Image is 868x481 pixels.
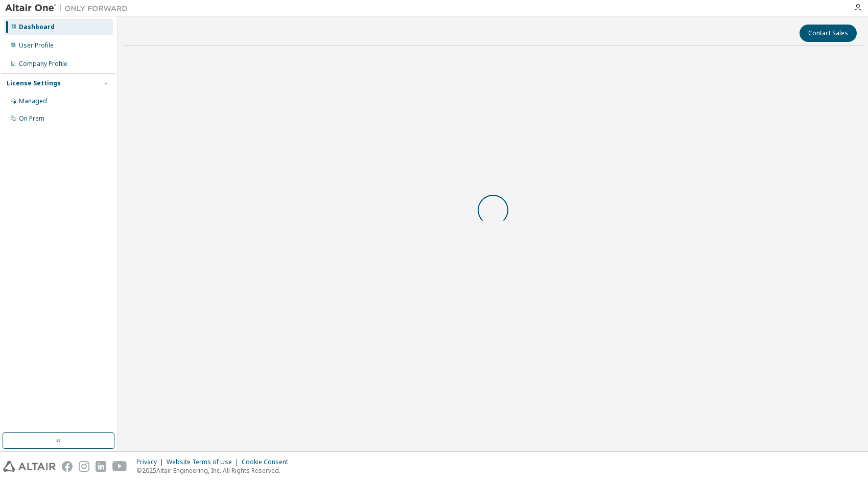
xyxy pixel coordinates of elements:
[19,97,47,105] div: Managed
[136,466,294,475] p: © 2025 Altair Engineering, Inc. All Rights Reserved.
[5,3,133,13] img: Altair One
[19,23,55,31] div: Dashboard
[19,60,67,68] div: Company Profile
[112,461,127,472] img: youtube.svg
[136,458,167,466] div: Privacy
[3,461,56,472] img: altair_logo.svg
[19,114,44,123] div: On Prem
[79,461,89,472] img: instagram.svg
[19,41,54,50] div: User Profile
[167,458,242,466] div: Website Terms of Use
[62,461,73,472] img: facebook.svg
[96,461,106,472] img: linkedin.svg
[242,458,294,466] div: Cookie Consent
[800,25,857,42] button: Contact Sales
[7,79,61,87] div: License Settings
